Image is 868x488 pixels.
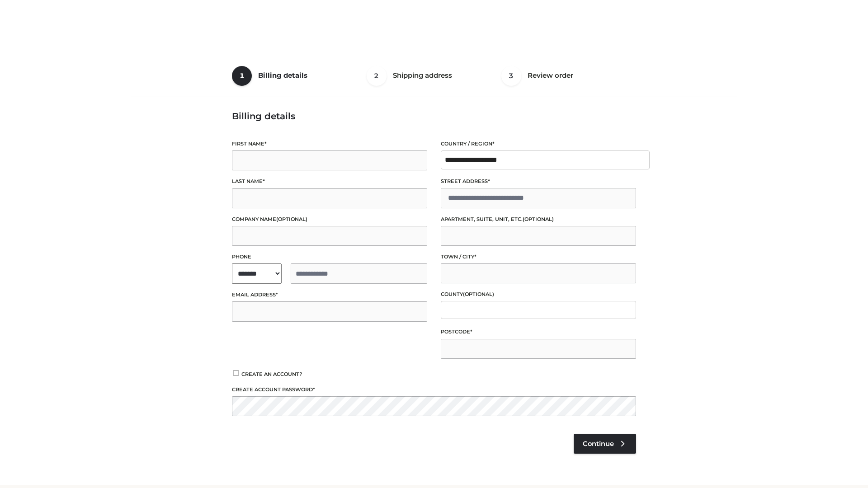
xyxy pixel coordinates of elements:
span: Billing details [258,71,307,80]
label: Town / City [441,253,636,261]
label: Postcode [441,328,636,336]
label: Create account password [232,385,636,394]
label: Country / Region [441,140,636,148]
h3: Billing details [232,111,636,122]
label: Apartment, suite, unit, etc. [441,215,636,224]
span: (optional) [463,291,494,297]
span: 3 [501,66,521,86]
label: Company name [232,215,427,224]
a: Continue [574,434,636,454]
label: First name [232,140,427,148]
span: Continue [583,440,614,448]
span: 2 [367,66,387,86]
span: (optional) [276,216,307,222]
span: Shipping address [393,71,452,80]
span: Create an account? [241,371,302,377]
label: County [441,290,636,299]
span: (optional) [523,216,554,222]
input: Create an account? [232,370,240,376]
label: Street address [441,177,636,186]
span: Review order [528,71,573,80]
span: 1 [232,66,252,86]
label: Phone [232,253,427,261]
label: Email address [232,291,427,299]
label: Last name [232,177,427,186]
